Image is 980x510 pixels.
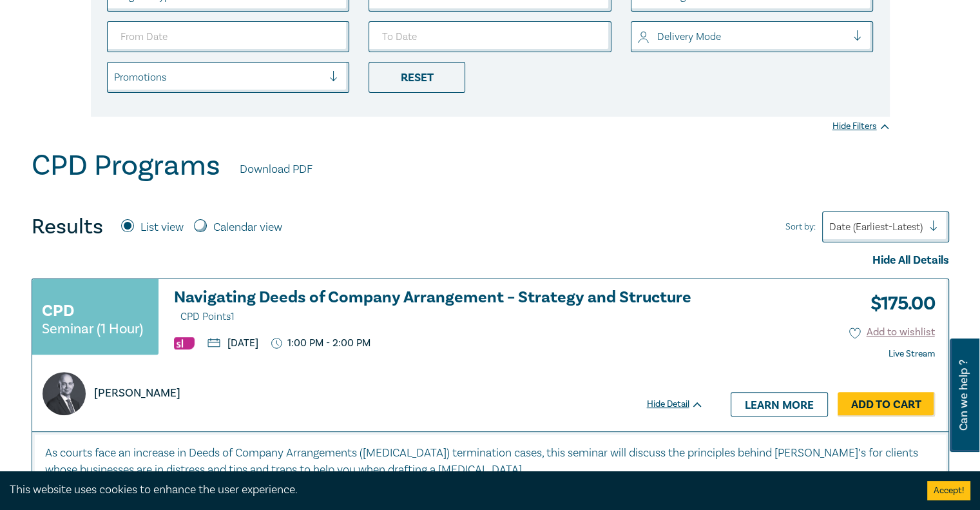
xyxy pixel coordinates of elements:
div: Hide Detail [647,398,718,411]
a: Learn more [731,392,828,417]
input: To Date [369,21,611,52]
a: Navigating Deeds of Company Arrangement – Strategy and Structure CPD Points1 [174,289,704,326]
input: From Date [107,21,350,52]
p: 1:00 PM - 2:00 PM [271,337,371,349]
label: List view [140,219,184,236]
div: Reset [369,62,465,93]
h4: Results [32,214,103,240]
button: Accept cookies [927,481,970,500]
h1: CPD Programs [32,149,220,182]
p: [PERSON_NAME] [94,385,180,402]
div: Hide All Details [32,252,949,269]
div: This website uses cookies to enhance the user experience. [10,482,908,498]
div: Hide Filters [832,120,890,133]
label: Calendar view [213,219,282,236]
input: select [114,70,117,84]
img: https://s3.ap-southeast-2.amazonaws.com/leo-cussen-store-production-content/Contacts/Sergio%20Fre... [43,372,86,415]
h3: Navigating Deeds of Company Arrangement – Strategy and Structure [174,289,704,326]
span: Sort by: [785,220,816,234]
img: Substantive Law [174,337,195,349]
button: Add to wishlist [849,325,935,340]
p: [DATE] [207,338,258,348]
a: Add to Cart [838,392,935,417]
span: CPD Points 1 [180,310,235,323]
input: Sort by [829,220,832,234]
input: select [638,30,640,44]
span: Can we help ? [957,346,970,444]
h3: $ 175.00 [861,289,935,319]
p: As courts face an increase in Deeds of Company Arrangements ([MEDICAL_DATA]) termination cases, t... [45,445,936,478]
small: Seminar (1 Hour) [42,322,143,335]
h3: CPD [42,299,74,322]
a: Download PDF [240,161,312,178]
strong: Live Stream [889,348,935,360]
